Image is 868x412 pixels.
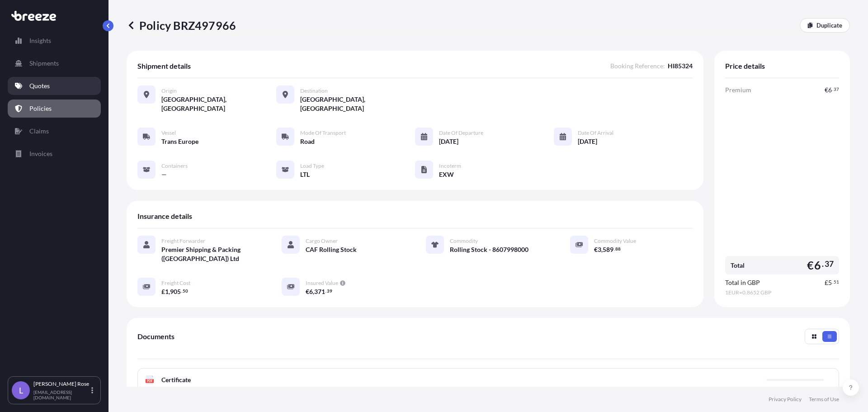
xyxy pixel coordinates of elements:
span: EXW [439,170,454,179]
span: Freight Forwarder [161,237,205,245]
span: Price details [725,62,765,71]
span: [GEOGRAPHIC_DATA], [GEOGRAPHIC_DATA] [161,95,276,113]
span: — [161,170,167,179]
a: Quotes [8,77,101,95]
span: Premium [725,85,751,95]
span: . [181,289,182,293]
span: Mode of Transport [300,129,346,137]
a: Insights [8,32,101,50]
span: 371 [314,289,325,295]
span: . [325,289,326,293]
span: Incoterm [439,162,461,170]
span: . [832,280,833,284]
p: Shipments [29,59,59,68]
span: , [313,289,314,295]
span: 6 [309,289,313,295]
p: Invoices [29,149,52,158]
span: £ [825,279,828,286]
span: Commodity Value [594,237,636,245]
p: Insights [29,36,51,45]
span: HI85324 [668,62,693,71]
span: Vessel [161,129,176,137]
span: Documents [137,332,175,341]
span: . [614,247,615,251]
p: [EMAIL_ADDRESS][DOMAIN_NAME] [33,389,90,400]
span: 88 [615,247,621,251]
span: Load Type [300,162,324,170]
span: 50 [183,289,188,293]
span: Insured Value [306,279,338,287]
span: Commodity [450,237,478,245]
p: Policies [29,104,52,113]
span: Total in GBP [725,278,760,287]
a: Policies [8,99,101,118]
p: Duplicate [816,21,842,30]
span: Trans Europe [161,137,198,146]
p: [PERSON_NAME] Rose [33,380,90,388]
span: , [601,246,603,253]
span: Certificate [161,375,191,384]
span: 37 [825,261,834,267]
a: Duplicate [800,18,850,33]
span: 37 [834,88,839,91]
span: Date of Arrival [578,129,613,137]
p: Policy BRZ497966 [127,18,236,33]
p: Claims [29,127,49,136]
span: CAF Rolling Stock [306,245,357,254]
span: [GEOGRAPHIC_DATA], [GEOGRAPHIC_DATA] [300,95,415,113]
span: Total [731,261,745,270]
p: Quotes [29,81,50,90]
span: Containers [161,162,188,170]
span: Rolling Stock - 8607998000 [450,245,528,254]
span: L [19,386,23,395]
span: € [594,246,598,253]
text: PDF [147,379,153,383]
span: € [825,87,828,93]
span: Road [300,137,315,146]
span: Origin [161,87,177,95]
a: Terms of Use [809,396,839,403]
span: Shipment details [137,62,191,71]
span: 39 [327,289,332,293]
span: . [822,261,824,267]
span: 1 [165,289,169,295]
span: Freight Cost [161,279,190,287]
span: . [832,88,833,91]
span: 5 [828,279,832,286]
span: 6 [828,87,832,93]
span: € [807,260,814,271]
span: , [169,289,170,295]
span: LTL [300,170,310,179]
span: £ [161,289,165,295]
span: 905 [170,289,181,295]
a: Privacy Policy [769,396,802,403]
span: Cargo Owner [306,237,338,245]
span: 3 [598,246,601,253]
a: Shipments [8,54,101,72]
span: 589 [603,246,613,253]
span: Destination [300,87,328,95]
span: Booking Reference : [610,62,665,71]
span: 6 [814,260,821,271]
span: 1 EUR = 0.8652 GBP [725,289,839,296]
a: Invoices [8,145,101,163]
span: 51 [834,280,839,284]
span: [DATE] [439,137,458,146]
span: Insurance details [137,212,192,221]
span: [DATE] [578,137,597,146]
a: Claims [8,122,101,140]
span: € [306,289,309,295]
span: Premier Shipping & Packing ([GEOGRAPHIC_DATA]) Ltd [161,245,260,263]
span: Date of Departure [439,129,483,137]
